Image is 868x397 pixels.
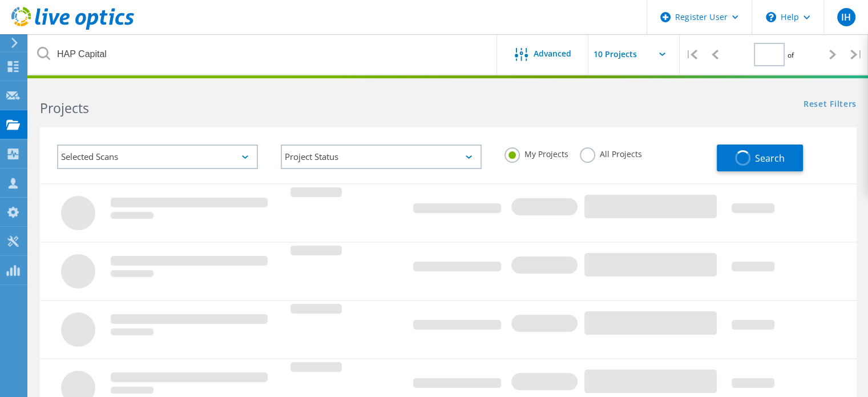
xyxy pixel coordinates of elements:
div: | [845,34,868,75]
div: Project Status [281,145,482,169]
div: Selected Scans [57,145,258,169]
label: My Projects [504,147,568,158]
span: of [788,50,794,60]
div: | [680,34,703,75]
span: IH [841,13,851,22]
span: Advanced [534,50,571,58]
a: Reset Filters [804,100,857,110]
label: All Projects [580,147,642,158]
button: Search [717,145,803,171]
a: Live Optics Dashboard [11,24,134,32]
svg: \n [766,12,776,22]
span: Search [755,152,785,165]
input: Search projects by name, owner, ID, company, etc [29,34,498,74]
b: Projects [40,99,89,117]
